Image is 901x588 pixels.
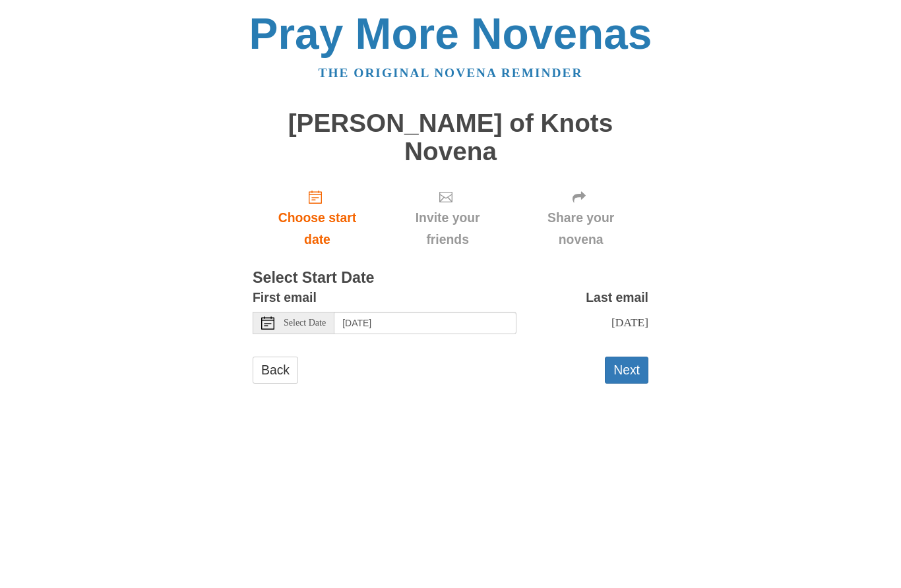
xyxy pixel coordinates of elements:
span: Select Date [284,318,326,328]
h1: [PERSON_NAME] of Knots Novena [253,109,648,165]
a: Choose start date [253,179,382,257]
div: Click "Next" to confirm your start date first. [382,179,513,257]
button: Next [605,357,648,384]
label: Last email [586,287,648,309]
div: Click "Next" to confirm your start date first. [513,179,648,257]
label: First email [253,287,317,309]
h3: Select Start Date [253,270,648,287]
span: [DATE] [611,316,648,329]
input: Use the arrow keys to pick a date [334,312,516,334]
span: Choose start date [266,207,369,250]
a: Pray More Novenas [249,9,652,58]
a: Back [253,357,298,384]
a: The original novena reminder [319,66,583,80]
span: Share your novena [526,207,635,250]
span: Invite your friends [395,207,500,250]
